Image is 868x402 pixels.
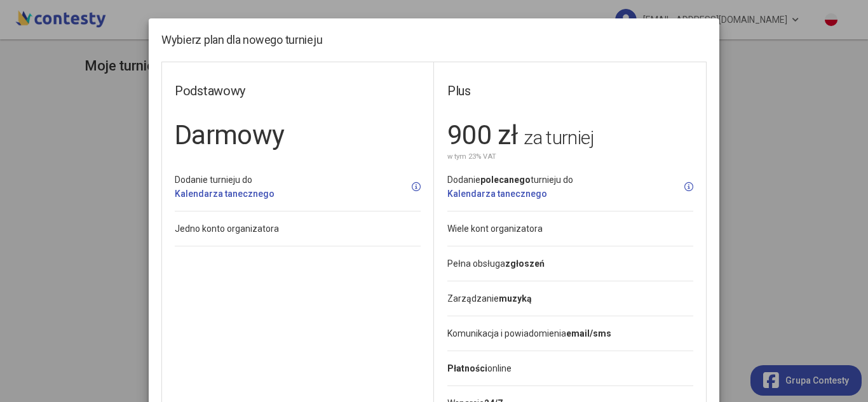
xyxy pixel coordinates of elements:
strong: Płatności [447,363,487,373]
span: za turniej [524,126,593,149]
strong: zgłoszeń [505,258,545,269]
li: Pełna obsługa [447,246,693,281]
li: Zarządzanie [447,281,693,316]
h5: Wybierz plan dla nowego turnieju [161,31,322,49]
small: w tym 23% VAT [447,151,496,163]
h1: Darmowy [175,114,421,156]
a: Kalendarza tanecznego [175,189,275,199]
h4: Podstawowy [175,81,421,101]
li: Wiele kont organizatora [447,211,693,246]
div: Dodanie turnieju do [175,173,275,201]
h4: Plus [447,81,693,101]
strong: muzyką [499,293,532,304]
li: online [447,351,693,386]
li: Komunikacja i powiadomienia [447,316,693,351]
li: Jedno konto organizatora [175,211,421,246]
h1: 900 zł [447,114,693,156]
a: Kalendarza tanecznego [447,189,547,199]
strong: email/sms [566,328,611,338]
div: Dodanie turnieju do [447,173,573,201]
strong: polecanego [480,175,531,185]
